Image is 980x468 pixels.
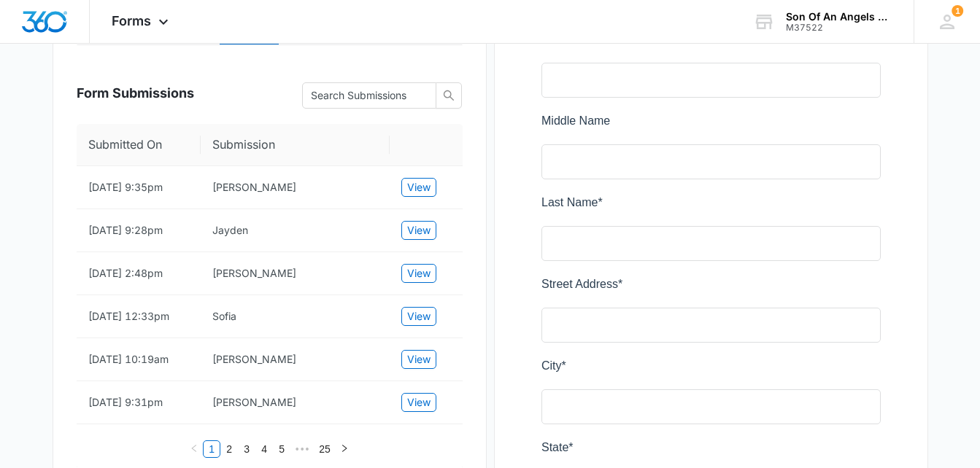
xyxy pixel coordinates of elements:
th: Submitted On [77,124,201,166]
a: 2 [221,441,237,457]
span: 1 [952,5,963,17]
span: right [340,444,349,453]
button: View [401,221,436,240]
td: [DATE] 9:31pm [77,381,201,424]
li: 1 [203,440,220,458]
span: View [407,351,431,367]
li: 2 [220,440,238,458]
a: 5 [274,441,290,457]
div: account id [786,23,892,33]
a: 3 [239,441,255,457]
td: [DATE] 10:19am [77,338,201,381]
span: search [436,90,461,101]
span: View [407,394,431,410]
td: [DATE] 2:48pm [77,252,201,295]
button: left [185,440,203,458]
td: [DATE] 9:28pm [77,209,201,252]
li: Previous Page [185,440,203,458]
a: 25 [315,441,335,457]
span: Form Submissions [77,83,194,103]
li: Next Page [336,440,353,458]
div: notifications count [952,5,963,17]
button: View [401,264,436,283]
th: Submission [201,124,390,166]
span: ••• [290,440,314,458]
span: View [407,222,431,238]
td: Steven [201,338,390,381]
span: View [407,179,431,195]
li: 5 [273,440,290,458]
td: Samantha [201,381,390,424]
td: [DATE] 9:35pm [77,166,201,209]
div: account name [786,11,892,23]
input: Search Submissions [311,87,416,104]
li: Next 5 Pages [290,440,314,458]
button: View [401,178,436,197]
td: Linda [201,424,390,467]
button: right [336,440,353,458]
td: Briana [201,252,390,295]
a: 4 [256,441,272,457]
button: View [401,350,436,369]
td: Cassidy [201,166,390,209]
button: search [436,82,462,109]
span: View [407,308,431,324]
td: [DATE] 5:23pm [77,424,201,467]
button: View [401,393,436,412]
span: View [407,265,431,281]
a: 1 [204,441,220,457]
span: Submitted On [88,136,178,154]
li: 3 [238,440,255,458]
td: Jayden [201,209,390,252]
li: 25 [314,440,336,458]
span: left [190,444,198,453]
button: View [401,307,436,326]
td: Sofia [201,295,390,338]
li: 4 [255,440,273,458]
span: Forms [112,13,151,28]
td: [DATE] 12:33pm [77,295,201,338]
